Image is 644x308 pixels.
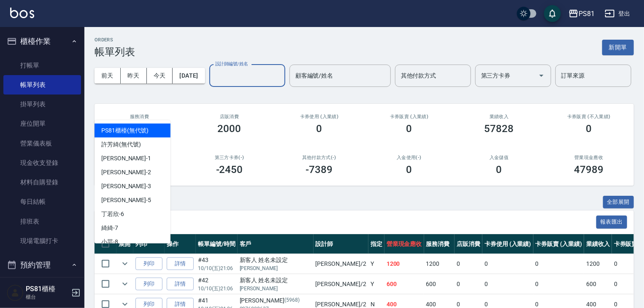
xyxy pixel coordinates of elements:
[101,140,141,149] span: 許芳綺 (無代號)
[101,126,149,135] span: PS81櫃檯 (無代號)
[544,5,561,22] button: save
[424,254,455,274] td: 1200
[596,218,628,226] a: 報表匯出
[95,68,121,84] button: 前天
[240,256,311,265] div: 新客人 姓名未設定
[101,168,151,177] span: [PERSON_NAME] -2
[384,254,424,274] td: 1200
[314,234,368,254] th: 設計師
[3,30,81,52] button: 櫃檯作業
[579,8,595,19] div: PS81
[574,164,604,176] h3: 47989
[482,274,533,294] td: 0
[95,46,135,58] h3: 帳單列表
[406,123,412,135] h3: 0
[3,254,81,276] button: 預約管理
[3,192,81,211] a: 每日結帳
[3,153,81,173] a: 現金收支登錄
[602,43,634,51] a: 新開單
[218,123,241,135] h3: 2000
[586,123,592,135] h3: 0
[216,164,243,176] h3: -2450
[135,257,162,270] button: 列印
[464,155,534,160] h2: 入金儲值
[198,285,235,292] p: 10/10 (五) 21:06
[482,254,533,274] td: 0
[533,234,584,254] th: 卡券販賣 (入業績)
[584,274,612,294] td: 600
[455,254,482,274] td: 0
[284,155,354,160] h2: 其他付款方式(-)
[196,234,238,254] th: 帳單編號/時間
[121,68,147,84] button: 昨天
[368,254,384,274] td: Y
[374,114,444,119] h2: 卡券販賣 (入業績)
[3,212,81,231] a: 排班表
[306,164,333,176] h3: -7389
[167,278,194,291] a: 詳情
[368,274,384,294] td: Y
[603,196,634,209] button: 全部展開
[240,265,311,272] p: [PERSON_NAME]
[101,210,124,219] span: 丁若欣 -6
[195,155,264,160] h2: 第三方卡券(-)
[368,234,384,254] th: 指定
[240,296,311,305] div: [PERSON_NAME]
[147,68,173,84] button: 今天
[584,234,612,254] th: 業績收入
[195,114,264,119] h2: 店販消費
[165,234,196,254] th: 操作
[133,234,165,254] th: 列印
[384,234,424,254] th: 營業現金應收
[424,274,455,294] td: 600
[3,231,81,251] a: 現場電腦打卡
[455,234,482,254] th: 店販消費
[565,5,598,22] button: PS81
[284,296,300,305] p: (5968)
[238,234,314,254] th: 客戶
[314,274,368,294] td: [PERSON_NAME] /2
[533,274,584,294] td: 0
[424,234,455,254] th: 服務消費
[317,123,322,135] h3: 0
[455,274,482,294] td: 0
[584,254,612,274] td: 1200
[119,278,131,290] button: expand row
[119,257,131,270] button: expand row
[135,278,162,291] button: 列印
[10,8,34,18] img: Logo
[26,293,69,301] p: 櫃台
[284,114,354,119] h2: 卡券使用 (入業績)
[554,114,624,119] h2: 卡券販賣 (不入業績)
[167,257,194,270] a: 詳情
[535,69,548,82] button: Open
[601,6,634,22] button: 登出
[173,68,205,84] button: [DATE]
[374,155,444,160] h2: 入金使用(-)
[101,238,118,246] span: 小芸 -8
[240,285,311,292] p: [PERSON_NAME]
[215,61,248,67] label: 設計師編號/姓名
[3,114,81,133] a: 座位開單
[196,274,238,294] td: #42
[3,56,81,75] a: 打帳單
[484,123,514,135] h3: 57828
[596,216,628,229] button: 報表匯出
[105,218,596,227] span: 訂單列表
[196,254,238,274] td: #43
[7,284,24,301] img: Person
[101,224,118,232] span: 綺綺 -7
[3,134,81,153] a: 營業儀表板
[101,154,151,163] span: [PERSON_NAME] -1
[482,234,533,254] th: 卡券使用 (入業績)
[533,254,584,274] td: 0
[3,75,81,95] a: 帳單列表
[602,40,634,55] button: 新開單
[406,164,412,176] h3: 0
[198,265,235,272] p: 10/10 (五) 21:06
[3,95,81,114] a: 掛單列表
[95,37,135,43] h2: ORDERS
[101,182,151,191] span: [PERSON_NAME] -3
[554,155,624,160] h2: 營業現金應收
[240,276,311,285] div: 新客人 姓名未設定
